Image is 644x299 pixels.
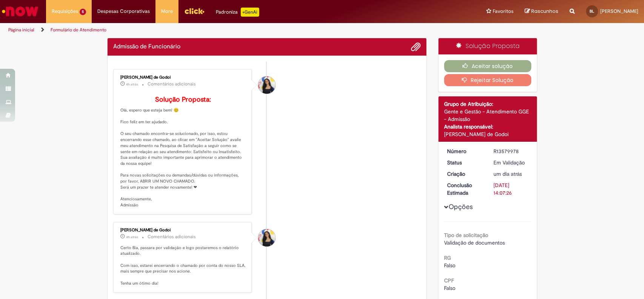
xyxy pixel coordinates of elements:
[52,8,78,15] span: Requisições
[113,43,180,50] h2: Admissão de Funcionário Histórico de tíquete
[8,27,34,33] a: Página inicial
[493,170,522,177] time: 30/09/2025 09:11:56
[6,23,424,37] ul: Trilhas de página
[120,228,246,232] div: [PERSON_NAME] de Godoi
[441,181,488,197] dt: Conclusão Estimada
[444,100,531,108] div: Grupo de Atribuição:
[444,277,454,284] b: CPF
[155,95,211,104] b: Solução Proposta:
[493,170,522,177] span: um dia atrás
[126,235,138,239] time: 01/10/2025 11:22:18
[441,159,488,166] dt: Status
[258,229,275,246] div: Ana Santos de Godoi
[444,60,531,72] button: Aceitar solução
[444,108,531,123] div: Gente e Gestão - Atendimento GGE - Admissão
[126,82,138,87] span: 4h atrás
[444,254,451,261] b: RG
[444,123,531,130] div: Analista responsável:
[148,234,196,240] small: Comentários adicionais
[184,5,204,17] img: click_logo_yellow_360x200.png
[120,245,246,287] p: Certo Bia, passara por validação e logo postaremos o relatório atualizado. Com isso, estarei ence...
[258,76,275,94] div: Ana Santos de Godoi
[444,130,531,138] div: [PERSON_NAME] de Godoi
[80,9,86,15] span: 5
[444,232,488,239] b: Tipo de solicitação
[525,8,558,15] a: Rascunhos
[411,42,421,52] button: Adicionar anexos
[531,8,558,15] span: Rascunhos
[600,8,638,14] span: [PERSON_NAME]
[241,8,259,17] p: +GenAi
[126,235,138,239] span: 4h atrás
[441,147,488,155] dt: Número
[493,8,513,15] span: Favoritos
[590,9,594,14] span: BL
[444,262,455,269] span: Falso
[216,8,259,17] div: Padroniza
[126,82,138,87] time: 01/10/2025 11:22:44
[51,27,106,33] a: Formulário de Atendimento
[493,170,529,178] div: 30/09/2025 09:11:56
[441,170,488,178] dt: Criação
[493,181,529,197] div: [DATE] 14:07:26
[444,285,455,291] span: Falso
[148,81,196,87] small: Comentários adicionais
[444,74,531,86] button: Rejeitar Solução
[493,147,529,155] div: R13579978
[120,96,246,208] p: Olá, espero que esteja bem! 😊 Fico feliz em ter ajudado. O seu chamado encontra-se solucionado, p...
[1,4,40,19] img: ServiceNow
[120,75,246,80] div: [PERSON_NAME] de Godoi
[438,38,537,54] div: Solução Proposta
[444,239,505,246] span: Validação de documentos
[493,159,529,166] div: Em Validação
[97,8,150,15] span: Despesas Corporativas
[161,8,173,15] span: More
